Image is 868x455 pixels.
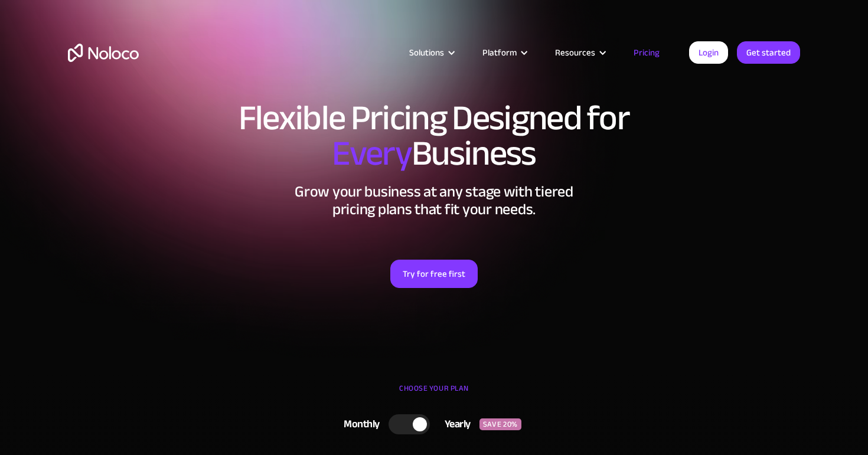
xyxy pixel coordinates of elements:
[390,260,478,288] a: Try for free first
[409,45,444,60] div: Solutions
[68,44,139,62] a: home
[482,45,517,60] div: Platform
[540,45,619,60] div: Resources
[468,45,540,60] div: Platform
[68,379,800,409] div: CHOOSE YOUR PLAN
[619,45,674,60] a: Pricing
[689,41,728,64] a: Login
[68,100,800,171] h1: Flexible Pricing Designed for Business
[479,418,521,430] div: SAVE 20%
[394,45,468,60] div: Solutions
[68,183,800,218] h2: Grow your business at any stage with tiered pricing plans that fit your needs.
[430,415,479,433] div: Yearly
[332,120,412,186] span: Every
[555,45,595,60] div: Resources
[329,415,389,433] div: Monthly
[737,41,800,64] a: Get started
